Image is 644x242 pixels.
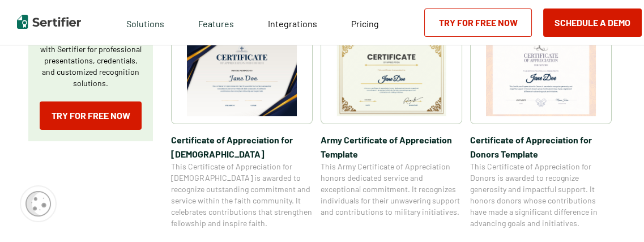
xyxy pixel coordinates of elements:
span: Certificate of Appreciation for Donors​ Template [470,133,612,161]
span: This Certificate of Appreciation for [DEMOGRAPHIC_DATA] is awarded to recognize outstanding commi... [171,161,313,229]
span: Integrations [268,18,317,29]
a: Try for Free Now [424,9,532,37]
a: Certificate of Appreciation for Donors​ TemplateCertificate of Appreciation for Donors​ TemplateT... [470,31,612,229]
img: Army Certificate of Appreciation​ Template [336,39,446,116]
a: Pricing [351,15,379,29]
span: Pricing [351,18,379,29]
img: Cookie Popup Icon [25,191,51,216]
span: Features [198,15,234,29]
p: Create a blank certificate with Sertifier for professional presentations, credentials, and custom... [40,32,142,89]
a: Try for Free Now [40,101,142,130]
a: Certificate of Appreciation for Church​Certificate of Appreciation for [DEMOGRAPHIC_DATA]​This Ce... [171,31,313,229]
button: Schedule a Demo [543,9,642,37]
iframe: Chat Widget [587,188,644,242]
span: Certificate of Appreciation for [DEMOGRAPHIC_DATA]​ [171,133,313,161]
img: Certificate of Appreciation for Church​ [187,39,297,116]
img: Sertifier | Digital Credentialing Platform [17,15,81,29]
a: Integrations [268,15,317,29]
span: This Army Certificate of Appreciation honors dedicated service and exceptional commitment. It rec... [321,161,462,218]
img: Certificate of Appreciation for Donors​ Template [486,39,596,116]
span: Army Certificate of Appreciation​ Template [321,133,462,161]
span: Solutions [126,15,164,29]
span: This Certificate of Appreciation for Donors is awarded to recognize generosity and impactful supp... [470,161,612,229]
a: Army Certificate of Appreciation​ TemplateArmy Certificate of Appreciation​ TemplateThis Army Cer... [321,31,462,229]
